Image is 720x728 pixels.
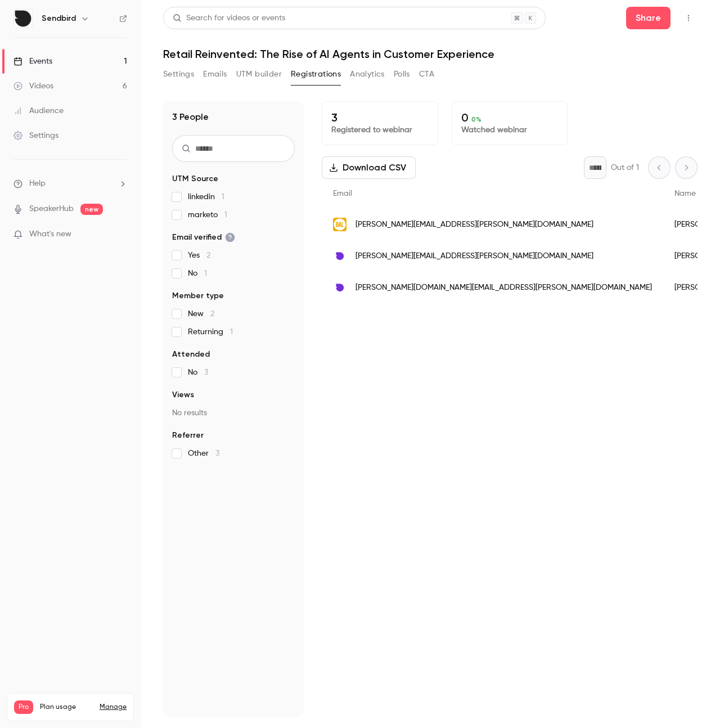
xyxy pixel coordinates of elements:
[13,130,58,141] div: Settings
[222,193,224,201] span: 1
[215,450,219,457] span: 3
[210,310,214,318] span: 2
[29,203,74,215] a: SpeakerHub
[471,115,481,123] span: 0 %
[206,251,210,259] span: 2
[172,110,209,124] h1: 3 People
[188,250,210,261] span: Yes
[40,703,93,712] span: Plan usage
[355,250,593,262] span: [PERSON_NAME][EMAIL_ADDRESS][PERSON_NAME][DOMAIN_NAME]
[173,12,285,24] div: Search for videos or events
[172,173,295,459] section: facet-groups
[188,448,219,459] span: Other
[626,7,670,29] button: Share
[611,162,639,173] p: Out of 1
[331,124,429,136] p: Registered to webinar
[188,326,233,338] span: Returning
[333,281,346,294] img: sendbird.com
[203,65,227,83] button: Emails
[461,111,559,124] p: 0
[230,328,233,336] span: 1
[172,349,210,360] span: Attended
[188,191,224,203] span: linkedin
[80,204,103,215] span: new
[13,56,52,67] div: Events
[188,209,227,221] span: marketo
[333,190,352,197] span: Email
[236,65,282,83] button: UTM builder
[14,10,32,28] img: Sendbird
[172,430,204,441] span: Referrer
[13,80,53,92] div: Videos
[333,218,346,231] img: dal.ca
[350,65,385,83] button: Analytics
[674,190,696,197] span: Name
[355,219,593,231] span: [PERSON_NAME][EMAIL_ADDRESS][PERSON_NAME][DOMAIN_NAME]
[172,173,218,185] span: UTM Source
[188,367,208,378] span: No
[355,282,652,294] span: [PERSON_NAME][DOMAIN_NAME][EMAIL_ADDRESS][PERSON_NAME][DOMAIN_NAME]
[188,308,214,320] span: New
[419,65,434,83] button: CTA
[42,13,76,24] h6: Sendbird
[204,269,207,277] span: 1
[172,290,224,302] span: Member type
[331,111,429,124] p: 3
[394,65,410,83] button: Polls
[163,65,194,83] button: Settings
[100,703,127,712] a: Manage
[172,232,235,243] span: Email verified
[172,389,194,401] span: Views
[291,65,341,83] button: Registrations
[172,407,295,419] p: No results
[333,249,346,263] img: sendbird.com
[29,228,71,240] span: What's new
[224,211,227,219] span: 1
[188,268,207,279] span: No
[322,156,416,179] button: Download CSV
[114,230,127,240] iframe: Noticeable Trigger
[461,124,559,136] p: Watched webinar
[13,178,127,190] li: help-dropdown-opener
[29,178,46,190] span: Help
[163,47,697,61] h1: Retail Reinvented: The Rise of AI Agents in Customer Experience
[14,700,33,714] span: Pro
[13,105,64,116] div: Audience
[204,369,208,376] span: 3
